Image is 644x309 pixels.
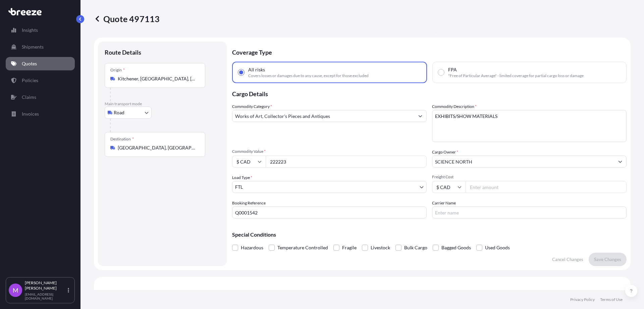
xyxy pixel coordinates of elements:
a: Claims [6,90,75,104]
span: FTL [235,184,243,190]
a: Terms of Use [600,297,623,302]
label: Commodity Category [232,103,272,110]
p: Claims [22,94,36,101]
p: Cancel Changes [552,256,583,263]
a: Policies [6,74,75,87]
p: Save Changes [594,256,621,263]
p: Invoices [22,111,39,117]
span: Load Type [232,174,252,181]
a: Privacy Policy [570,297,595,302]
p: [PERSON_NAME] [PERSON_NAME] [25,280,66,291]
p: Shipments [22,44,44,50]
button: FTL [232,181,427,193]
a: Shipments [6,40,75,54]
p: Cargo Details [232,83,627,103]
p: Main transport mode [105,101,220,107]
span: Fragile [342,243,357,253]
span: Livestock [371,243,390,253]
input: Enter name [432,206,627,219]
span: Road [114,109,124,116]
span: Freight Cost [432,174,627,180]
span: Commodity Value [232,149,427,154]
input: Select a commodity type [232,110,414,122]
span: Bagged Goods [441,243,471,253]
label: Commodity Description [432,103,477,110]
span: Used Goods [485,243,510,253]
input: Full name [432,156,614,168]
input: All risksCovers losses or damages due to any cause, except for those excluded [238,69,244,75]
label: Booking Reference [232,200,266,206]
p: Quote 497113 [94,13,160,24]
label: Carrier Name [432,200,456,206]
span: Bulk Cargo [404,243,427,253]
span: Temperature Controlled [277,243,328,253]
a: Invoices [6,107,75,121]
p: Policies [22,77,38,84]
span: Hazardous [241,243,263,253]
button: Show suggestions [614,156,626,168]
button: Show suggestions [414,110,426,122]
span: M [13,287,18,294]
button: Select transport [105,107,152,119]
span: All risks [248,66,265,73]
p: Coverage Type [232,42,627,62]
div: Destination [110,136,134,142]
input: Type amount [266,156,427,168]
p: [EMAIL_ADDRESS][DOMAIN_NAME] [25,292,66,300]
input: Enter amount [466,181,627,193]
p: Route Details [105,48,141,56]
input: Origin [118,75,197,82]
span: "Free of Particular Average" - limited coverage for partial cargo loss or damage [448,73,584,78]
a: Quotes [6,57,75,70]
button: Save Changes [589,253,627,266]
textarea: EXHIBITS/SHOW MATERIALS [432,110,627,142]
span: Covers losses or damages due to any cause, except for those excluded [248,73,369,78]
div: Origin [110,67,125,73]
span: FPA [448,66,457,73]
input: Destination [118,144,197,151]
p: Insights [22,27,38,34]
button: Cancel Changes [547,253,589,266]
input: FPA"Free of Particular Average" - limited coverage for partial cargo loss or damage [438,69,444,75]
input: Your internal reference [232,206,427,219]
a: Insights [6,23,75,37]
p: Special Conditions [232,232,627,237]
p: Quotes [22,60,37,67]
label: Cargo Owner [432,149,458,156]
